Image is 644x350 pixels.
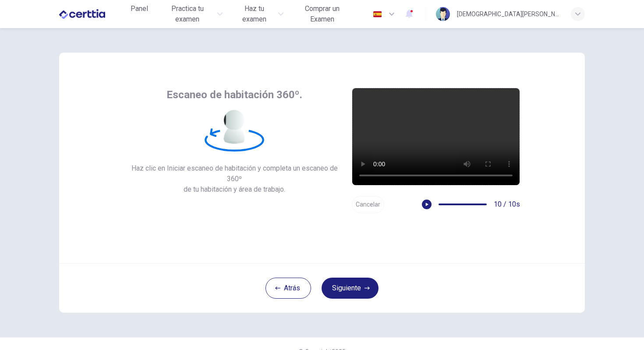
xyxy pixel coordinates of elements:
[125,1,153,27] a: Panel
[166,88,302,102] span: Escaneo de habitación 360º.
[125,1,153,17] button: Panel
[372,11,383,18] img: es
[233,4,276,25] span: Haz tu examen
[294,4,351,25] span: Comprar un Examen
[494,199,520,210] span: 10 / 10s
[59,5,125,23] a: CERTTIA logo
[131,4,148,14] span: Panel
[230,1,287,27] button: Haz tu examen
[352,196,384,213] button: Cancelar
[124,163,345,184] span: Haz clic en Iniciar escaneo de habitación y completa un escaneo de 360º
[157,1,226,27] button: Practica tu examen
[265,278,311,299] button: Atrás
[160,4,215,25] span: Practica tu examen
[457,9,560,19] div: [DEMOGRAPHIC_DATA][PERSON_NAME]
[436,7,450,21] img: Profile picture
[124,184,345,195] span: de tu habitación y área de trabajo.
[59,5,105,23] img: CERTTIA logo
[290,1,354,27] button: Comprar un Examen
[322,278,379,299] button: Siguiente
